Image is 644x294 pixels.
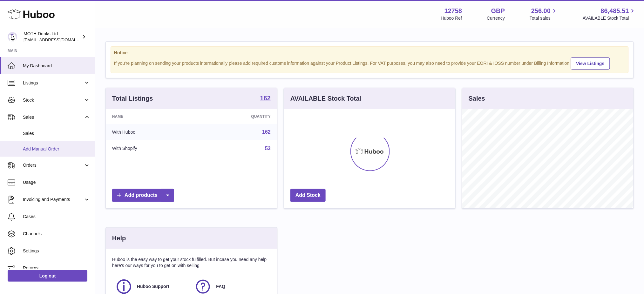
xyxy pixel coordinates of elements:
span: Settings [23,248,90,254]
span: Sales [23,114,84,120]
span: Sales [23,130,90,137]
span: Usage [23,179,90,185]
span: Returns [23,265,90,271]
span: 256.00 [531,7,551,15]
span: 86,485.51 [601,7,629,15]
div: Huboo Ref [441,15,462,21]
a: 256.00 Total sales [530,7,558,21]
a: Log out [8,270,87,282]
div: MOTH Drinks Ltd [24,31,81,43]
span: Channels [23,231,90,237]
div: Currency [487,15,505,21]
img: internalAdmin-12758@internal.huboo.com [8,32,17,42]
span: Orders [23,162,84,168]
strong: 12758 [444,7,462,15]
strong: GBP [491,7,505,15]
span: AVAILABLE Stock Total [583,15,636,21]
a: 86,485.51 AVAILABLE Stock Total [583,7,636,21]
span: Cases [23,214,90,220]
span: My Dashboard [23,63,90,69]
span: [EMAIL_ADDRESS][DOMAIN_NAME] [24,37,93,42]
span: Add Manual Order [23,146,90,152]
span: Listings [23,80,84,86]
span: Invoicing and Payments [23,197,84,203]
span: Stock [23,97,84,103]
span: Total sales [530,15,558,21]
